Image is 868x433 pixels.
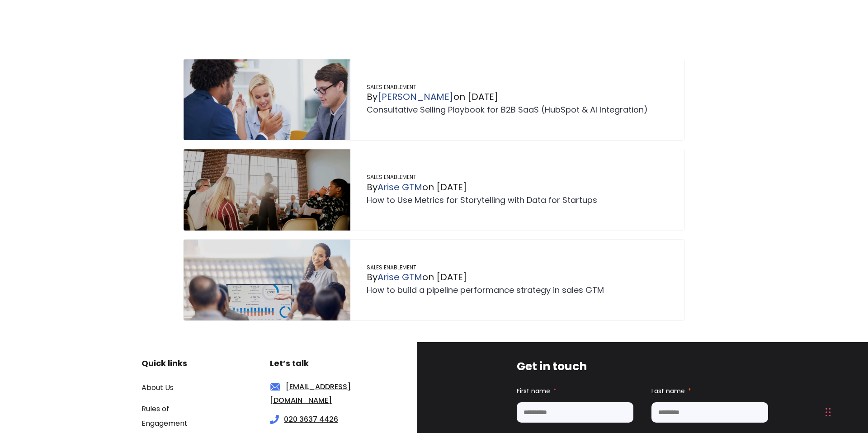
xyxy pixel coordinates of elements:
a: Arise GTM [377,270,422,284]
a: SALES ENABLEMENT [367,264,416,271]
a: How to Use Metrics for Storytelling with Data for Startups [367,194,597,206]
iframe: Chat Widget [665,320,868,433]
a: Consultative Selling Playbook for B2B SaaS (HubSpot & AI Integration) [367,104,648,115]
a: SALES ENABLEMENT [367,173,416,181]
h3: Quick links [142,357,216,370]
a: [EMAIL_ADDRESS][DOMAIN_NAME] [270,381,351,405]
div: By on [DATE] [367,270,604,284]
h3: Get in touch [517,358,768,375]
div: Drag [826,399,831,426]
a: Rules of Engagement [142,404,188,428]
h3: Let’s talk [270,357,374,370]
a: [PERSON_NAME] [377,90,453,104]
a: 020 3637 4426 [284,414,338,424]
a: How to build a pipeline performance strategy in sales GTM [367,284,604,296]
a: About Us [142,382,174,393]
div: By on [DATE] [367,180,597,194]
span: Last name [651,386,685,395]
div: By on [DATE] [367,90,648,104]
a: SALES ENABLEMENT [367,83,416,91]
a: Arise GTM [377,180,422,194]
span: First name [517,386,550,395]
